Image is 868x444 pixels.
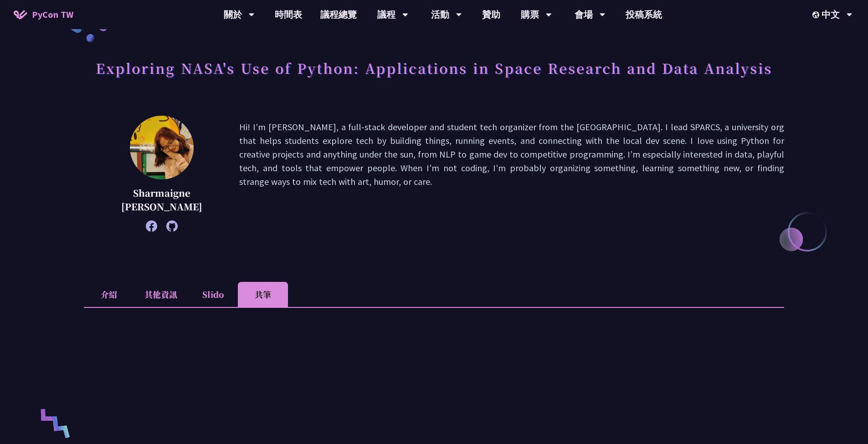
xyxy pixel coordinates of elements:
span: PyCon TW [32,8,73,21]
li: Slido [188,282,238,307]
img: Sharmaigne Angelie Mabano [130,116,194,179]
img: Home icon of PyCon TW 2025 [14,10,27,19]
h1: Exploring NASA's Use of Python: Applications in Space Research and Data Analysis [96,54,772,82]
img: Locale Icon [812,11,822,18]
li: 其他資訊 [134,282,188,307]
a: PyCon TW [5,3,82,26]
li: 共筆 [238,282,288,307]
li: 介紹 [84,282,134,307]
p: Hi! I’m [PERSON_NAME], a full-stack developer and student tech organizer from the [GEOGRAPHIC_DAT... [239,120,784,227]
p: Sharmaigne [PERSON_NAME] [107,186,216,214]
